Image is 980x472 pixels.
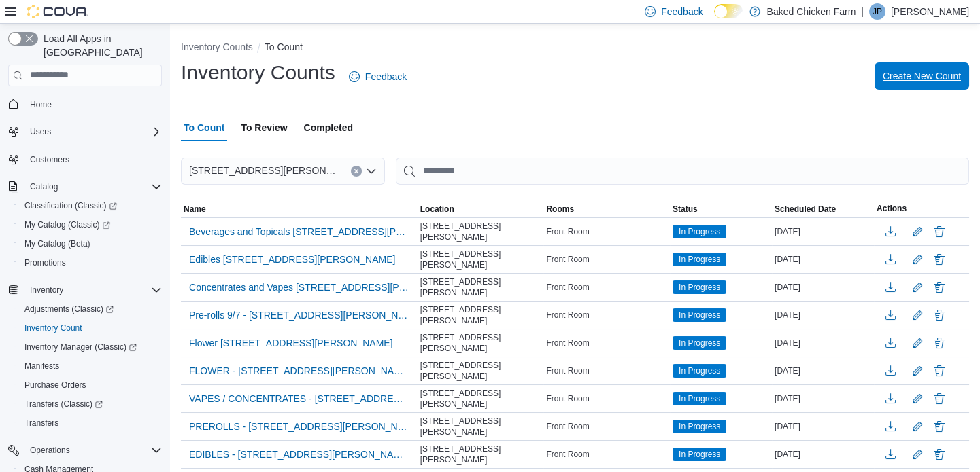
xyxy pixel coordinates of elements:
[184,361,415,381] button: FLOWER - [STREET_ADDRESS][PERSON_NAME]
[714,4,743,18] input: Dark Mode
[909,444,926,465] button: Edit count details
[546,204,574,215] span: Rooms
[24,200,117,211] span: Classification (Classic)
[24,124,162,140] span: Users
[19,217,116,233] a: My Catalog (Classic)
[931,418,947,435] button: Delete
[19,198,162,214] span: Classification (Classic)
[673,336,726,350] span: In Progress
[767,3,856,20] p: Baked Chicken Farm
[931,307,947,323] button: Delete
[931,223,947,240] button: Delete
[24,442,162,458] span: Operations
[673,253,726,266] span: In Progress
[909,333,926,353] button: Edit count details
[19,339,162,355] span: Inventory Manager (Classic)
[184,221,415,242] button: Beverages and Topicals [STREET_ADDRESS][PERSON_NAME]
[673,448,726,461] span: In Progress
[670,201,772,217] button: Status
[184,388,415,409] button: VAPES / CONCENTRATES - [STREET_ADDRESS][PERSON_NAME]
[189,162,337,179] span: [STREET_ADDRESS][PERSON_NAME]
[772,418,874,435] div: [DATE]
[3,149,167,169] button: Customers
[772,446,874,462] div: [DATE]
[673,420,726,433] span: In Progress
[189,280,409,294] span: Concentrates and Vapes [STREET_ADDRESS][PERSON_NAME]
[396,158,969,185] input: This is a search bar. After typing your query, hit enter to filter the results lower in the page.
[875,62,969,90] button: Create New Count
[909,221,926,242] button: Edit count details
[24,323,82,333] span: Inventory Count
[19,339,142,355] a: Inventory Manager (Classic)
[673,204,698,215] span: Status
[673,308,726,322] span: In Progress
[420,416,541,437] span: [STREET_ADDRESS][PERSON_NAME]
[365,70,407,84] span: Feedback
[679,420,720,433] span: In Progress
[24,179,162,195] span: Catalog
[420,304,541,326] span: [STREET_ADDRESS][PERSON_NAME]
[772,279,874,295] div: [DATE]
[19,396,162,412] span: Transfers (Classic)
[19,255,162,271] span: Promotions
[184,333,399,353] button: Flower [STREET_ADDRESS][PERSON_NAME]
[30,99,52,110] span: Home
[14,196,167,215] a: Classification (Classic)
[304,114,353,141] span: Completed
[24,399,103,410] span: Transfers (Classic)
[184,204,206,215] span: Name
[420,221,541,242] span: [STREET_ADDRESS][PERSON_NAME]
[184,277,415,297] button: Concentrates and Vapes [STREET_ADDRESS][PERSON_NAME]
[189,308,409,322] span: Pre-rolls 9/7 - [STREET_ADDRESS][PERSON_NAME]
[24,361,59,371] span: Manifests
[189,225,409,238] span: Beverages and Topicals [STREET_ADDRESS][PERSON_NAME]
[420,360,541,382] span: [STREET_ADDRESS][PERSON_NAME]
[189,392,409,405] span: VAPES / CONCENTRATES - [STREET_ADDRESS][PERSON_NAME]
[19,301,162,317] span: Adjustments (Classic)
[19,415,162,431] span: Transfers
[772,201,874,217] button: Scheduled Date
[24,282,162,298] span: Inventory
[909,305,926,325] button: Edit count details
[661,5,703,18] span: Feedback
[543,391,670,407] div: Front Room
[772,391,874,407] div: [DATE]
[873,3,882,20] span: JP
[366,166,377,177] button: Open list of options
[420,249,541,270] span: [STREET_ADDRESS][PERSON_NAME]
[19,415,64,431] a: Transfers
[679,448,720,460] span: In Progress
[265,41,303,52] button: To Count
[24,219,110,230] span: My Catalog (Classic)
[931,391,947,407] button: Delete
[673,364,726,378] span: In Progress
[543,223,670,240] div: Front Room
[931,251,947,268] button: Delete
[24,304,114,314] span: Adjustments (Classic)
[673,280,726,294] span: In Progress
[869,3,885,20] div: Julio Perez
[909,361,926,381] button: Edit count details
[772,307,874,323] div: [DATE]
[420,388,541,410] span: [STREET_ADDRESS][PERSON_NAME]
[775,204,836,215] span: Scheduled Date
[19,358,162,374] span: Manifests
[351,166,362,177] button: Clear input
[181,40,969,56] nav: An example of EuiBreadcrumbs
[931,446,947,462] button: Delete
[772,335,874,351] div: [DATE]
[931,279,947,295] button: Delete
[30,285,63,295] span: Inventory
[14,319,167,338] button: Inventory Count
[14,299,167,319] a: Adjustments (Classic)
[14,234,167,253] button: My Catalog (Beta)
[909,249,926,270] button: Edit count details
[14,395,167,414] a: Transfers (Classic)
[861,3,864,20] p: |
[19,236,162,252] span: My Catalog (Beta)
[343,63,412,90] a: Feedback
[19,217,162,233] span: My Catalog (Classic)
[420,276,541,298] span: [STREET_ADDRESS][PERSON_NAME]
[181,41,253,52] button: Inventory Counts
[30,126,51,137] span: Users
